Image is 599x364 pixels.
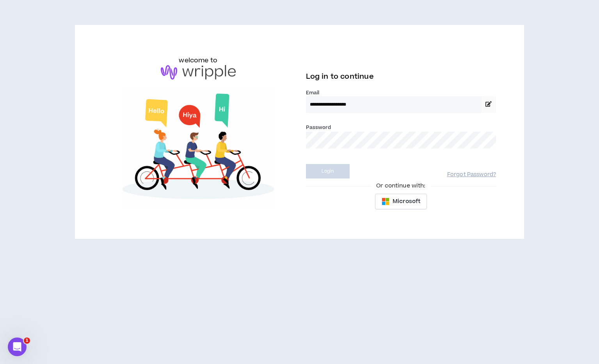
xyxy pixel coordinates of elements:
[306,89,496,96] label: Email
[24,337,30,344] span: 1
[447,171,496,178] a: Forgot Password?
[179,56,217,65] h6: welcome to
[103,87,293,208] img: Welcome to Wripple
[306,72,374,81] span: Log in to continue
[375,194,427,209] button: Microsoft
[8,337,27,356] iframe: Intercom live chat
[306,124,331,131] label: Password
[393,197,420,206] span: Microsoft
[306,164,350,178] button: Login
[161,65,236,80] img: logo-brand.png
[371,182,431,190] span: Or continue with:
